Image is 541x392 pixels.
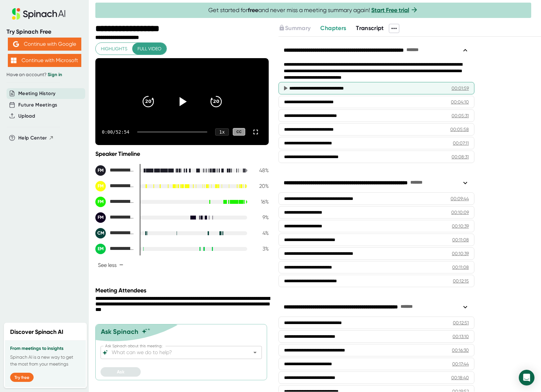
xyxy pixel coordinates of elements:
div: CM [95,228,106,238]
a: Start Free trial [371,7,409,14]
button: Chapters [320,24,346,33]
div: 00:09:44 [451,195,469,202]
div: CC [233,128,245,136]
div: FM [95,212,106,223]
div: Cape Coral West General Manager [95,228,135,238]
div: 00:10:09 [451,209,469,216]
div: 9 % [252,214,269,220]
span: Help Center [18,134,47,142]
a: Sign in [48,72,62,77]
div: 48 % [252,167,269,173]
span: − [119,262,123,268]
div: 00:18:40 [451,374,469,381]
button: Help Center [18,134,54,142]
button: Upload [18,112,35,120]
div: 00:12:51 [453,319,469,326]
div: Open Intercom Messenger [519,370,534,385]
div: Ft. Myers West Sales Manager [95,181,135,191]
div: 00:08:31 [452,154,469,160]
b: free [248,7,258,14]
span: Summary [285,24,310,32]
div: 00:10:39 [452,223,469,229]
h2: Discover Spinach AI [10,328,63,336]
div: 00:11:08 [452,237,469,243]
div: Ft Myers Central General Manager [95,212,135,223]
div: 00:12:15 [453,278,469,284]
div: Meeting Attendees [95,287,270,294]
span: Highlights [101,45,127,53]
div: 00:01:59 [452,85,469,91]
div: EM [95,244,106,254]
button: Transcript [356,24,384,33]
div: FT Myers West Regional Manager [95,165,135,176]
span: Chapters [320,24,346,32]
div: 00:05:31 [452,112,469,119]
div: 00:05:58 [450,126,469,133]
div: Speaker Timeline [95,150,269,157]
div: 00:11:08 [452,264,469,270]
button: Ask [101,367,141,377]
div: 16 % [252,199,269,205]
div: 00:17:44 [452,361,469,367]
div: Try Spinach Free [7,28,82,36]
span: Transcript [356,24,384,32]
h3: From meetings to insights [10,346,81,351]
img: Aehbyd4JwY73AAAAAElFTkSuQmCC [13,41,19,47]
div: Have an account? [7,72,82,78]
button: Highlights [96,43,133,55]
div: FM [95,181,106,191]
div: 1 x [215,128,229,136]
button: Future Meetings [18,101,57,109]
div: 00:13:10 [453,333,469,340]
button: Try free [10,373,34,382]
button: Summary [278,24,310,33]
div: Estero General Manager [95,244,135,254]
div: 4 % [252,230,269,236]
div: 0:00 / 52:54 [102,129,129,135]
button: Continue with Microsoft [8,54,81,67]
div: 00:04:10 [451,99,469,105]
div: 20 % [252,183,269,189]
div: 3 % [252,246,269,252]
button: Open [250,348,260,357]
div: FM [95,165,106,176]
p: Spinach AI is a new way to get the most from your meetings [10,354,81,367]
div: 00:16:30 [452,347,469,353]
button: See less− [95,259,126,271]
span: Full video [137,45,161,53]
button: Full video [132,43,167,55]
div: Upgrade to access [278,24,320,33]
input: What can we do to help? [110,348,241,357]
div: 00:10:39 [452,250,469,257]
span: Ask [117,369,124,375]
span: Get started for and never miss a meeting summary again! [208,7,418,14]
button: Meeting History [18,90,56,97]
div: Ask Spinach [101,328,138,335]
div: FM [95,197,106,207]
button: Continue with Google [8,38,81,51]
div: 00:07:11 [453,140,469,146]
